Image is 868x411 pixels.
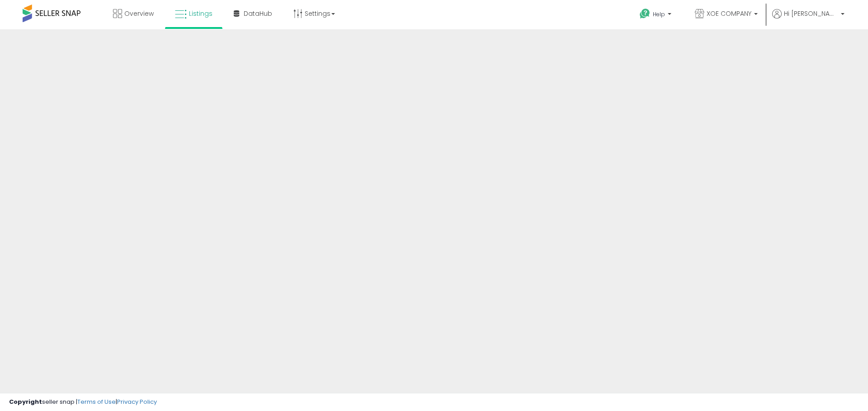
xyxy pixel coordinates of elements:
[784,9,838,18] span: Hi [PERSON_NAME]
[632,1,680,29] a: Help
[707,9,751,18] span: XOE COMPANY
[9,398,157,406] div: seller snap | |
[77,397,116,406] a: Terms of Use
[117,397,157,406] a: Privacy Policy
[639,8,651,19] i: Get Help
[124,9,154,18] span: Overview
[653,10,665,18] span: Help
[244,9,272,18] span: DataHub
[189,9,212,18] span: Listings
[772,9,844,29] a: Hi [PERSON_NAME]
[9,397,42,406] strong: Copyright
